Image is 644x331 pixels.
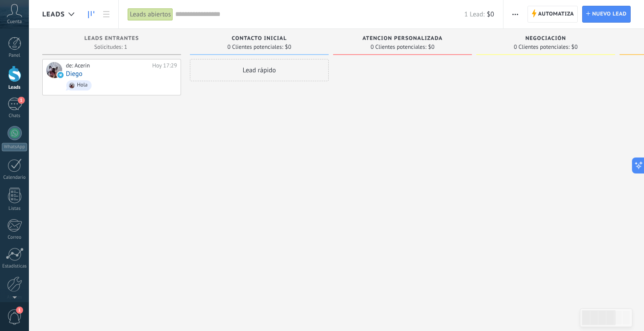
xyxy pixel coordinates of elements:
[7,19,22,25] span: Cuenta
[428,44,435,50] span: $0
[47,35,177,43] div: Leads Entrantes
[42,10,65,19] span: Leads
[2,235,28,240] div: Correo
[66,62,149,69] div: de: Acerin
[2,206,28,212] div: Listas
[572,44,578,50] span: $0
[481,35,611,43] div: Negociación
[2,53,28,59] div: Panel
[128,8,173,21] div: Leads abiertos
[194,35,324,43] div: Contacto inicial
[464,10,484,19] span: 1 Lead:
[18,97,25,104] span: 1
[525,35,566,42] span: Negociación
[227,44,283,50] span: 0 Clientes potenciales:
[285,44,291,50] span: $0
[2,175,28,181] div: Calendario
[338,35,467,43] div: Atencion Personalizada
[362,35,443,42] span: Atencion Personalizada
[190,59,329,81] div: Lead rápido
[538,6,574,22] span: Automatiza
[99,6,114,23] a: Lista
[2,85,28,91] div: Leads
[2,143,27,151] div: WhatsApp
[487,10,494,19] span: $0
[509,6,522,23] button: Más
[94,44,127,50] span: Solicitudes: 1
[514,44,569,50] span: 0 Clientes potenciales:
[77,82,88,88] div: Hola
[46,62,62,78] div: Diego
[16,307,23,314] span: 1
[85,35,139,42] span: Leads Entrantes
[152,62,177,69] div: Hoy 17:29
[66,70,82,78] a: Diego
[2,264,28,269] div: Estadísticas
[582,6,631,23] a: Nuevo lead
[57,72,64,78] img: telegram-sm.svg
[592,6,627,22] span: Nuevo lead
[2,113,28,119] div: Chats
[84,6,99,23] a: Leads
[527,6,578,23] a: Automatiza
[370,44,426,50] span: 0 Clientes potenciales:
[232,35,287,42] span: Contacto inicial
